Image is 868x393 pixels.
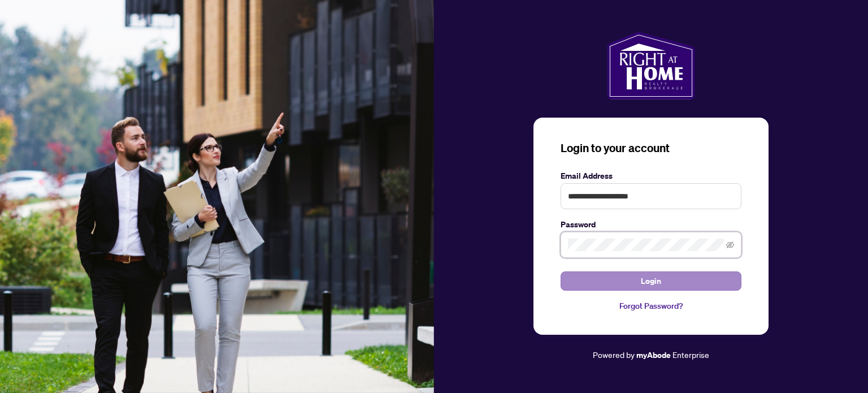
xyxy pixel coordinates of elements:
h3: Login to your account [561,140,741,156]
span: Login [641,272,661,290]
a: myAbode [636,349,671,361]
span: Powered by [593,349,635,360]
label: Password [561,218,741,231]
img: ma-logo [607,32,695,100]
span: eye-invisible [726,241,734,249]
label: Email Address [561,170,741,182]
button: Login [561,271,741,291]
span: Enterprise [672,349,709,360]
a: Forgot Password? [561,300,741,312]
